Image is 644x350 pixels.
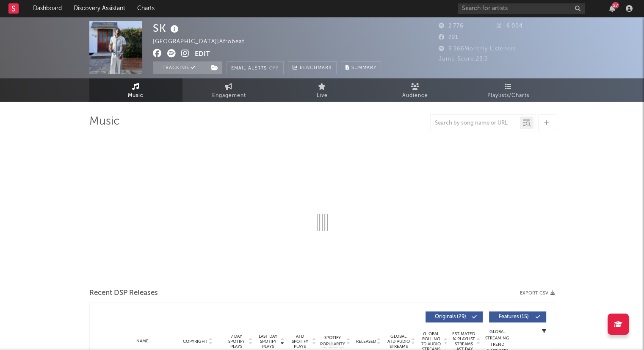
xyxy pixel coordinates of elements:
[288,61,337,74] a: Benchmark
[497,23,523,29] span: 6 004
[431,120,520,127] input: Search by song name or URL
[227,61,284,74] button: Email AlertsOff
[276,78,369,102] a: Live
[356,339,376,344] span: Released
[153,37,254,47] div: [GEOGRAPHIC_DATA] | Afrobeat
[341,61,381,74] button: Summary
[317,91,328,101] span: Live
[183,339,207,344] span: Copyright
[195,49,210,60] button: Edit
[462,78,555,102] a: Playlists/Charts
[89,288,158,298] span: Recent DSP Releases
[369,78,462,102] a: Audience
[487,91,529,101] span: Playlists/Charts
[182,78,276,102] a: Engagement
[212,91,246,101] span: Engagement
[520,291,555,296] button: Export CSV
[489,311,546,322] button: Features(15)
[153,21,181,35] div: SK
[439,56,488,62] span: Jump Score: 23.9
[257,334,279,349] span: Last Day Spotify Plays
[320,335,345,347] span: Spotify Popularity
[458,3,585,14] input: Search for artists
[387,334,410,349] span: Global ATD Audio Streams
[439,23,464,29] span: 2 776
[115,338,171,344] div: Name
[426,311,483,322] button: Originals(29)
[351,66,376,70] span: Summary
[495,314,533,319] span: Features ( 15 )
[225,334,248,349] span: 7 Day Spotify Plays
[89,78,182,102] a: Music
[128,91,144,101] span: Music
[153,61,206,74] button: Tracking
[431,314,470,319] span: Originals ( 29 )
[439,35,458,40] span: 721
[289,334,311,349] span: ATD Spotify Plays
[612,2,619,8] div: 27
[439,46,516,52] span: 8 266 Monthly Listeners
[269,66,279,71] em: Off
[402,91,428,101] span: Audience
[300,63,332,73] span: Benchmark
[609,5,615,12] button: 27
